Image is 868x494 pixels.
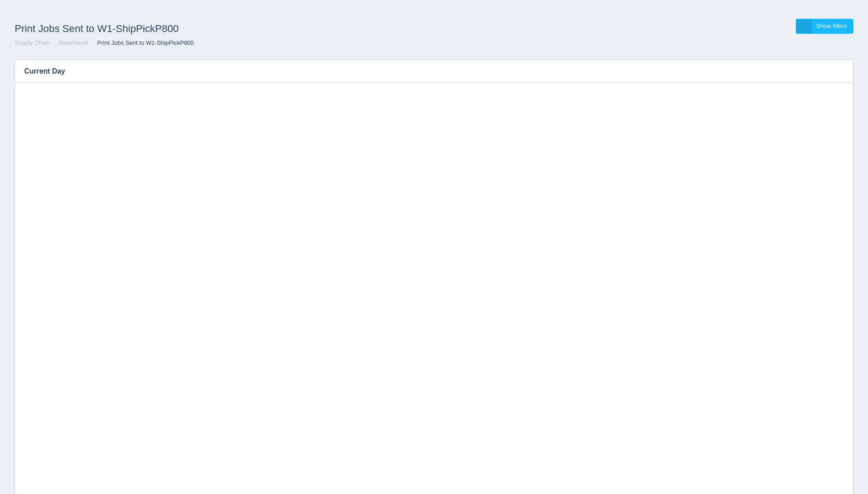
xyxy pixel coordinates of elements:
li: Print Jobs Sent to W1-ShipPickP800 [91,39,194,48]
span: Show filters [816,22,847,29]
a: Warehouse [59,39,89,46]
a: Supply Chain [15,39,50,46]
a: Show filters [796,19,853,34]
h3: Current Day [15,60,825,83]
h1: Print Jobs Sent to W1-ShipPickP800 [15,19,434,39]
